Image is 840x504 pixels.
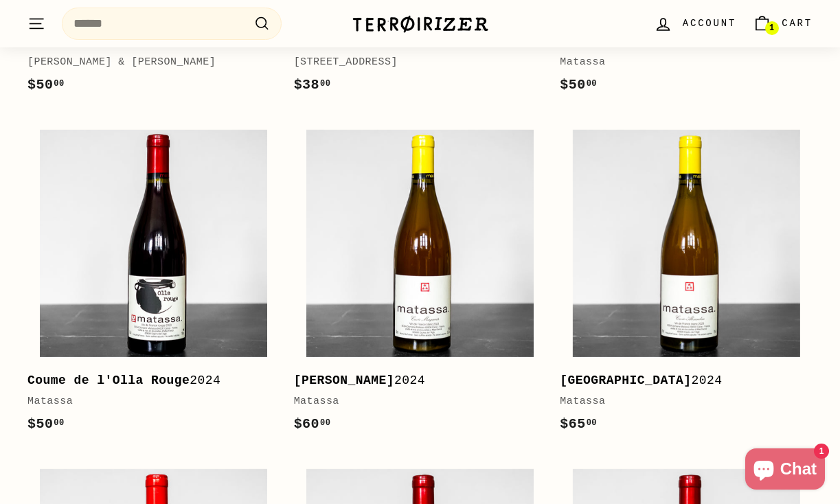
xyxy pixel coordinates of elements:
span: 1 [769,23,774,33]
sup: 00 [54,79,64,89]
b: Escargot [27,34,89,48]
span: Account [683,16,736,31]
inbox-online-store-chat: Shopify online store chat [741,448,829,493]
a: Cart [745,3,821,44]
a: [GEOGRAPHIC_DATA]2024Matassa [560,117,813,449]
sup: 00 [54,418,64,428]
div: 2024 [27,371,266,391]
sup: 00 [587,79,597,89]
b: Coume de l'Olla Blanc [560,34,722,48]
span: $50 [27,77,65,93]
span: $38 [294,77,331,93]
div: Matassa [27,393,266,410]
a: [PERSON_NAME]2024Matassa [294,117,547,449]
b: Controlled Chaos [294,34,418,48]
sup: 00 [320,79,330,89]
a: Account [646,3,745,44]
div: Matassa [560,393,799,410]
b: [PERSON_NAME] [294,374,394,387]
div: Matassa [560,54,799,71]
sup: 00 [587,418,597,428]
div: 2024 [294,371,533,391]
div: [PERSON_NAME] & [PERSON_NAME] [27,54,266,71]
a: Coume de l'Olla Rouge2024Matassa [27,117,280,449]
span: $65 [560,416,597,432]
span: Cart [782,16,813,31]
b: Coume de l'Olla Rouge [27,374,190,387]
sup: 00 [320,418,330,428]
div: 2024 [560,371,799,391]
div: [STREET_ADDRESS] [294,54,533,71]
span: $60 [294,416,331,432]
div: Matassa [294,393,533,410]
span: $50 [560,77,597,93]
b: [GEOGRAPHIC_DATA] [560,374,691,387]
span: $50 [27,416,65,432]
